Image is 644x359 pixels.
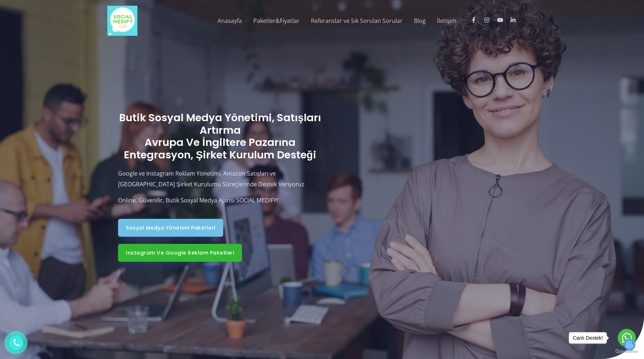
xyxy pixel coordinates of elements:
span: Sosyal Medya Yönetimi Paketleri [126,225,215,230]
a: İletişim [431,9,462,32]
a: Instagram ve Google Reklam Paketleri [118,244,242,262]
div: Canlı Destek! [569,333,606,343]
a: youtube [497,17,509,23]
a: Blog [408,9,431,32]
a: Paketler&Fiyatlar [248,9,305,32]
nav: Site Navigation [206,9,537,32]
a: linkedin-in [510,17,522,23]
p: Google ve Instagram Reklam Yönetimi. Amazon Satışları ve [GEOGRAPHIC_DATA] Şirket Kurulumu Süreçl... [118,168,322,190]
a: instagram [484,17,496,23]
a: Go to whatsapp [618,329,636,347]
h2: Butik Sosyal Medya Yönetimi, Satışları Artırma Avrupa ve İngiltere pazarına Entegrasyon, Şirket K... [118,112,322,161]
a: Go to GetButton.io website [615,349,638,354]
a: facebook-f [471,17,483,23]
a: Canlı Destek! [569,332,607,344]
a: Referanslar ve Sık Sorulan Sorular [305,9,408,32]
a: Sosyal Medya Yönetimi Paketleri [118,219,223,237]
p: Online, Güvenilir, Butik Sosyal Medya Ajansı SOCIAL MEDIFY! [118,195,322,206]
a: Anasayfa [212,9,248,32]
span: Instagram ve Google Reklam Paketleri [126,250,234,255]
img: phone.png [11,338,22,348]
